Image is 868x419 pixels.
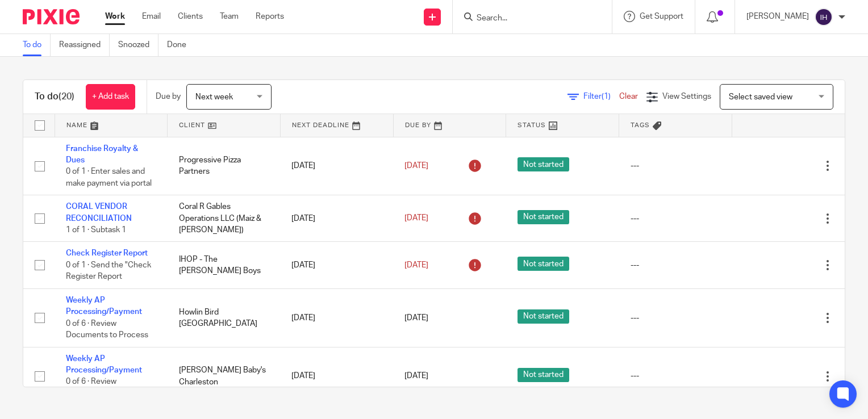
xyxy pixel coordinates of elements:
span: 0 of 6 · Review Documents to Process [66,320,148,340]
a: Work [105,11,125,22]
span: 0 of 1 · Enter sales and make payment via portal [66,167,152,187]
span: Not started [518,309,569,324]
td: [PERSON_NAME] Baby's Charleston [168,347,281,405]
span: 1 of 1 · Subtask 1 [66,226,126,234]
span: Not started [518,257,569,271]
span: Not started [518,368,569,382]
span: Not started [518,157,569,171]
a: + Add task [86,84,135,110]
h1: To do [35,91,74,103]
td: IHOP - The [PERSON_NAME] Boys [168,242,281,288]
p: Due by [156,91,181,102]
td: [DATE] [280,137,393,195]
a: CORAL VENDOR RECONCILIATION [66,203,132,222]
a: Email [142,11,161,22]
div: --- [631,160,721,171]
td: [DATE] [280,288,393,347]
a: Snoozed [118,34,158,56]
span: [DATE] [404,215,428,223]
td: [DATE] [280,347,393,405]
span: [DATE] [404,314,428,322]
span: (1) [602,93,611,100]
span: Filter [583,93,619,100]
span: Next week [195,93,233,101]
img: svg%3E [815,8,833,26]
span: Get Support [640,12,683,20]
td: [DATE] [280,195,393,242]
span: 0 of 1 · Send the "Check Register Report [66,261,151,281]
span: [DATE] [404,372,428,380]
a: Check Register Report [66,249,148,257]
a: Team [220,11,239,22]
p: [PERSON_NAME] [746,11,809,22]
a: Done [167,34,195,56]
a: Reports [256,11,284,22]
span: Select saved view [729,93,792,101]
div: --- [631,213,721,224]
a: Franchise Royalty & Dues [66,145,138,164]
td: [DATE] [280,242,393,288]
td: Coral R Gables Operations LLC (Maiz & [PERSON_NAME]) [168,195,281,242]
div: --- [631,259,721,271]
a: Weekly AP Processing/Payment [66,296,142,316]
input: Search [475,14,578,24]
a: To do [23,34,51,56]
span: [DATE] [404,261,428,269]
td: Progressive Pizza Partners [168,137,281,195]
img: Pixie [23,9,80,24]
span: 0 of 6 · Review Documents to Process [66,378,148,398]
a: Weekly AP Processing/Payment [66,355,142,374]
span: Tags [631,122,650,128]
span: View Settings [662,93,711,100]
td: Howlin Bird [GEOGRAPHIC_DATA] [168,288,281,347]
span: [DATE] [404,162,428,170]
a: Reassigned [59,34,110,56]
div: --- [631,370,721,382]
span: Not started [518,210,569,224]
a: Clients [178,11,203,22]
span: (20) [59,92,74,101]
a: Clear [619,93,638,100]
div: --- [631,312,721,324]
